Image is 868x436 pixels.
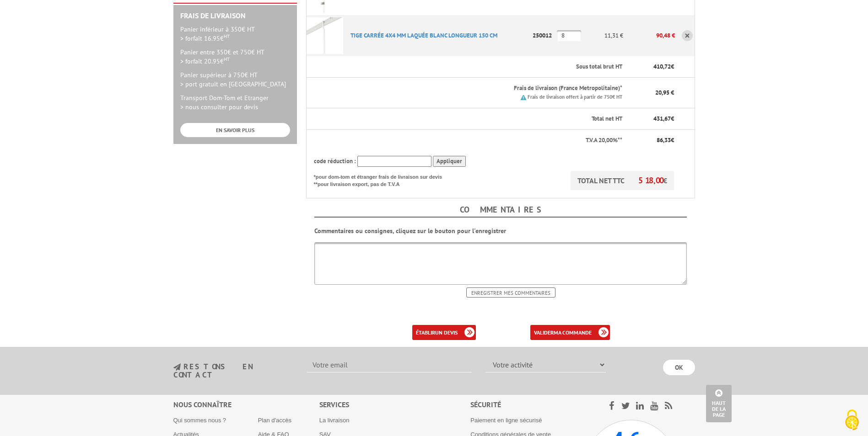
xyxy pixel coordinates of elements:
a: Plan d'accès [258,417,291,424]
b: ma commande [554,329,592,336]
a: La livraison [319,417,350,424]
p: Panier inférieur à 350€ HT [180,25,290,43]
a: validerma commande [530,325,610,340]
a: Haut de la page [706,385,732,422]
p: 90,48 € [623,27,675,43]
span: 431,67 [653,115,671,122]
div: Sécurité [470,399,585,410]
p: € [631,115,674,123]
img: picto.png [521,95,526,100]
h4: Commentaires [314,203,687,218]
a: Qui sommes nous ? [173,417,226,424]
div: Nous connaître [173,399,319,410]
p: T.V.A 20,00%** [314,136,623,145]
span: 86,33 [657,136,671,144]
input: Votre email [307,357,472,372]
img: Cookies (fenêtre modale) [841,409,863,431]
p: € [631,63,674,71]
p: Total net HT [314,115,623,123]
a: EN SAVOIR PLUS [180,123,290,137]
img: newsletter.jpg [173,363,181,371]
span: > nous consulter pour devis [180,103,258,111]
p: TOTAL NET TTC € [571,171,674,190]
img: TIGE CARRéE 4X4 MM LAQUéE BLANC LONGUEUR 150 CM [307,17,343,54]
a: établirun devis [412,325,476,340]
b: un devis [435,329,458,336]
p: Frais de livraison (France Metropolitaine)* [350,84,623,93]
span: > port gratuit en [GEOGRAPHIC_DATA] [180,80,286,88]
b: Commentaires ou consignes, cliquez sur le bouton pour l'enregistrer [314,227,506,235]
span: code réduction : [314,157,356,165]
h2: Frais de Livraison [180,12,290,20]
small: Frais de livraison offert à partir de 750€ HT [528,94,622,100]
span: 410,72 [653,63,671,70]
p: Panier entre 350€ et 750€ HT [180,48,290,66]
p: € [631,136,674,145]
span: > forfait 20.95€ [180,57,230,65]
a: TIGE CARRéE 4X4 MM LAQUéE BLANC LONGUEUR 150 CM [350,32,497,39]
th: Sous total brut HT [343,56,624,78]
span: 518,00 [638,175,663,186]
sup: HT [224,56,230,62]
h3: restons en contact [173,363,294,379]
a: Paiement en ligne sécurisé [470,417,542,424]
p: 250012 [530,27,557,43]
input: Appliquer [433,156,466,167]
p: Transport Dom-Tom et Etranger [180,93,290,112]
sup: HT [224,33,230,39]
p: 11,31 € [581,27,624,43]
button: Cookies (fenêtre modale) [836,405,868,436]
span: 20,95 € [655,89,674,96]
p: *pour dom-tom et étranger frais de livraison sur devis **pour livraison export, pas de T.V.A [314,171,451,188]
input: Enregistrer mes commentaires [466,287,555,298]
div: Services [319,399,471,410]
input: OK [663,360,695,375]
p: Panier supérieur à 750€ HT [180,70,290,89]
span: > forfait 16.95€ [180,34,230,43]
